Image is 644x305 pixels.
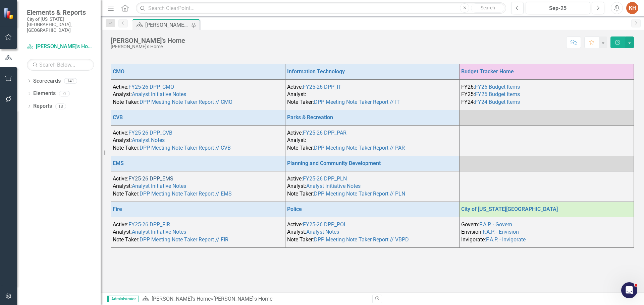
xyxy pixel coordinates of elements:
a: DPP Meeting Note Taker Report // FIR [140,236,228,243]
a: Information Technology [287,68,345,75]
td: FY26: FY25: FY24: [460,79,634,110]
a: EMS [113,160,124,166]
a: FY26 Budget Items [475,84,520,90]
a: [PERSON_NAME]'s Home [27,43,94,51]
p: Active: Analyst: Note Taker: [113,129,283,152]
div: [PERSON_NAME]'s Home [111,37,185,44]
a: Analyst Initiative Notes [132,91,186,97]
td: Active: Analyst: Note Taker: [285,171,460,202]
div: 0 [59,91,70,96]
small: City of [US_STATE][GEOGRAPHIC_DATA], [GEOGRAPHIC_DATA] [27,16,94,33]
td: Active: Analyst: Note Taker: [285,217,460,247]
a: FY25-26 DPP_CMO [128,84,174,90]
a: F.A.P. - Govern [479,221,512,228]
div: [PERSON_NAME]'s Home [145,21,190,29]
td: Active: Analyst: Note Taker: [111,79,285,110]
a: Parks & Recreation [287,114,333,121]
span: Administrator [107,296,139,302]
div: Sep-25 [528,4,588,12]
a: DPP Meeting Note Taker Report // CVB [140,145,231,151]
div: 13 [55,103,66,109]
a: Analyst Initiative Notes [306,183,361,189]
a: DPP Meeting Note Taker Report // PAR [314,145,405,151]
div: » [142,295,367,303]
a: FY25-26 DPP_POL [303,221,347,228]
span: Elements & Reports [27,8,94,16]
a: Scorecards [33,77,61,85]
button: Sep-25 [526,2,590,14]
a: FY25-26 DPP_EMS [128,175,173,182]
img: ClearPoint Strategy [3,7,15,19]
a: DPP Meeting Note Taker Report // CMO [140,99,232,105]
a: Planning and Community Development [287,160,381,166]
a: Elements [33,90,56,97]
button: Search [471,3,504,13]
div: 141 [64,78,77,84]
div: [PERSON_NAME]'s Home [213,296,272,302]
a: FY25-26 DPP_IT [303,84,341,90]
a: FY25 Budget Items [475,91,520,97]
a: Fire [113,206,122,212]
a: [PERSON_NAME]'s Home [152,296,211,302]
a: City of [US_STATE][GEOGRAPHIC_DATA] [461,206,558,212]
input: Search Below... [27,59,94,71]
a: DPP Meeting Note Taker Report // IT [314,99,400,105]
a: FY25-26 DPP_PLN [303,175,347,182]
a: CMO [113,68,124,75]
a: Analyst Initiative Notes [132,183,186,189]
input: Search ClearPoint... [136,2,506,14]
a: FY25-26 DPP_CVB [128,130,172,136]
a: Reports [33,102,52,110]
a: F.A.P. - Envision [483,229,519,235]
a: DPP Meeting Note Taker Report // PLN [314,190,405,197]
div: [PERSON_NAME]'s Home [111,44,185,49]
a: DPP Meeting Note Taker Report // VBPD [314,236,409,243]
a: DPP Meeting Note Taker Report // EMS [140,190,232,197]
td: Active: Analyst: Note Taker: [285,125,460,156]
a: Budget Tracker Home [461,68,514,75]
a: Analyst Initiative Notes [132,229,186,235]
a: FY24 Budget Items [475,99,520,105]
button: KH [626,2,638,14]
a: FY25-26 DPP_PAR [303,130,346,136]
td: Active: Analyst: Note Taker: [111,171,285,202]
td: Active: Analyst: Note Taker: [285,79,460,110]
span: Search [481,5,495,10]
a: FY25-26 DPP_FIR [128,221,170,228]
a: CVB [113,114,123,121]
a: F.A.P. - Invigorate [486,236,526,243]
a: Analyst Notes [306,229,339,235]
td: Active: Analyst: Note Taker: [111,217,285,247]
p: Govern: Envision: Invigorate: [461,221,632,244]
a: Analyst Notes [132,137,165,143]
a: Police [287,206,302,212]
iframe: Intercom live chat [621,282,637,298]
